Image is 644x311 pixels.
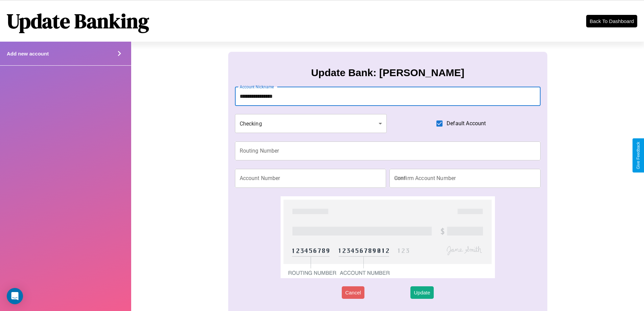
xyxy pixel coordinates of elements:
img: check [281,196,495,278]
button: Update [410,286,433,299]
button: Cancel [342,286,364,299]
div: Give Feedback [636,142,641,169]
h3: Update Bank: [PERSON_NAME] [311,67,464,79]
div: Checking [235,114,387,133]
label: Account Nickname [240,84,274,90]
div: Open Intercom Messenger [7,288,23,304]
span: Default Account [447,119,486,128]
h1: Update Banking [7,7,149,35]
button: Back To Dashboard [586,15,637,27]
h4: Add new account [7,51,49,57]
